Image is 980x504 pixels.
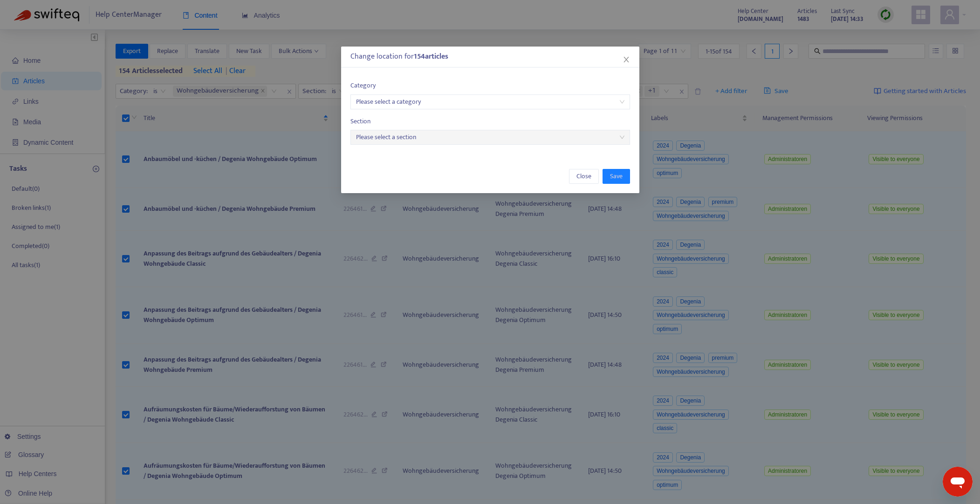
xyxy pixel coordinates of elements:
[350,116,630,127] label: Section
[414,50,448,63] strong: 154 article s
[621,54,631,65] button: Close
[576,171,591,181] span: Close
[943,467,973,497] iframe: Schaltfläche zum Öffnen des Messaging-Fensters
[623,56,630,63] span: close
[569,169,599,184] button: Close
[350,81,630,91] label: Category
[350,51,630,62] div: Change location for
[603,169,630,184] button: Save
